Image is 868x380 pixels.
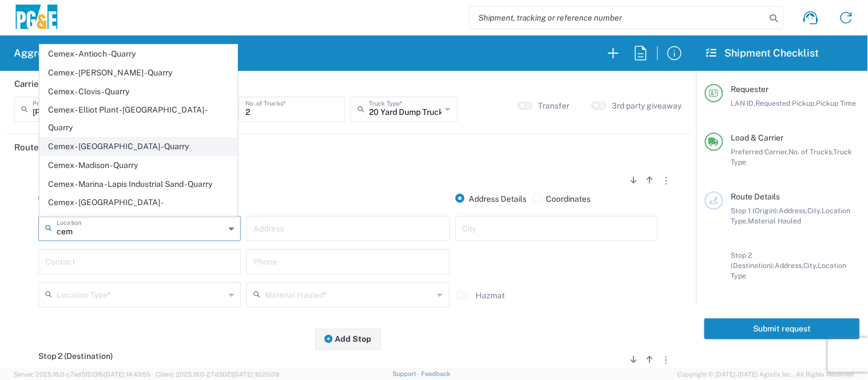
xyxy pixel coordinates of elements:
[14,142,70,153] h2: Route Details
[14,78,108,90] h2: Carrier & Truck Details
[538,101,570,111] label: Transfer
[38,172,91,181] span: Stop 1 (Origin)
[731,206,779,215] span: Stop 1 (Origin):
[14,5,60,31] img: pge
[233,371,279,378] span: [DATE] 10:20:09
[731,99,756,107] span: LAN ID,
[817,99,857,107] span: Pickup Time
[40,64,237,82] span: Cemex - [PERSON_NAME] - Quarry
[678,369,854,379] span: Copyright © [DATE]-[DATE] Agistix Inc., All Rights Reserved
[731,147,789,156] span: Preferred Carrier,
[393,370,422,377] a: Support
[38,351,113,361] span: Stop 2 (Destination)
[40,138,237,155] span: Cemex - [GEOGRAPHIC_DATA] - Quarry
[40,101,237,137] span: Cemex - Elliot Plant - [GEOGRAPHIC_DATA] - Quarry
[40,157,237,174] span: Cemex - Madison - Quarry
[156,371,279,378] span: Client: 2025.18.0-27d3021
[808,206,822,215] span: City,
[775,261,804,270] span: Address,
[533,194,591,204] label: Coordinates
[748,217,802,225] span: Material Hauled
[612,101,682,111] label: 3rd party giveaway
[731,251,775,270] span: Stop 2 (Destination):
[707,46,819,60] h2: Shipment Checklist
[756,99,817,107] span: Requested Pickup,
[789,147,834,156] span: No. of Trucks,
[104,371,150,378] span: [DATE] 14:43:55
[779,206,808,215] span: Address,
[455,194,527,204] label: Address Details
[40,83,237,101] span: Cemex - Clovis - Quarry
[731,133,784,142] span: Load & Carrier
[40,175,237,193] span: Cemex - Marina - Lapis Industrial Sand - Quarry
[14,46,199,60] h2: Aggregate & Spoils Shipment Request
[421,370,450,377] a: Feedback
[40,194,237,229] span: Cemex - [GEOGRAPHIC_DATA] - [GEOGRAPHIC_DATA]
[470,7,766,29] input: Shipment, tracking or reference number
[731,85,769,94] span: Requester
[804,261,818,270] span: City,
[704,318,860,339] button: Submit request
[731,192,780,201] span: Route Details
[315,329,382,350] button: Add Stop
[14,371,150,378] span: Server: 2025.18.0-c7ad5f513fb
[476,290,505,301] label: Hazmat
